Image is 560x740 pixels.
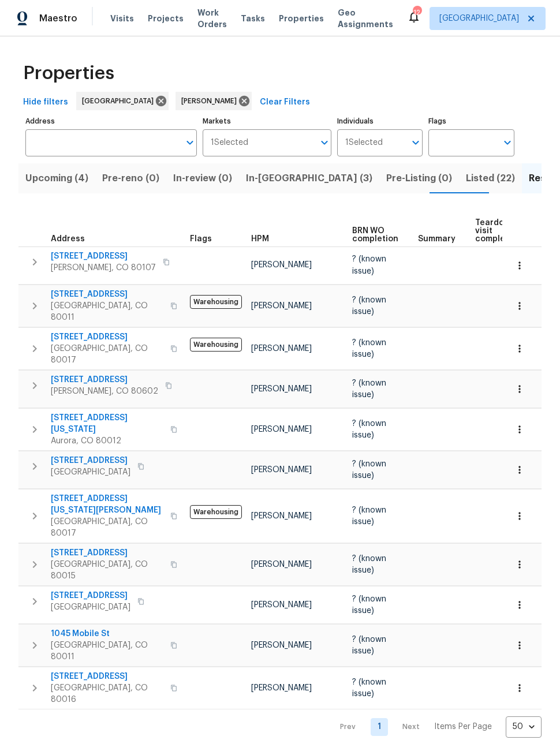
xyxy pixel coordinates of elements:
[51,262,156,274] span: [PERSON_NAME], CO 80107
[352,636,386,655] span: ? (known issue)
[352,678,386,698] span: ? (known issue)
[352,227,398,243] span: BRN WO completion
[352,339,386,358] span: ? (known issue)
[51,682,163,705] span: [GEOGRAPHIC_DATA], CO 80016
[51,300,163,323] span: [GEOGRAPHIC_DATA], CO 80011
[51,590,130,601] span: [STREET_ADDRESS]
[338,7,393,30] span: Geo Assignments
[51,374,158,386] span: [STREET_ADDRESS]
[102,170,159,186] span: Pre-reno (0)
[51,251,156,262] span: [STREET_ADDRESS]
[182,134,198,151] button: Open
[76,92,169,110] div: [GEOGRAPHIC_DATA]
[251,601,312,609] span: [PERSON_NAME]
[190,338,242,352] span: Warehousing
[418,235,456,243] span: Summary
[51,331,163,343] span: [STREET_ADDRESS]
[181,95,241,107] span: [PERSON_NAME]
[18,92,73,113] button: Hide filters
[51,516,163,539] span: [GEOGRAPHIC_DATA], CO 80017
[23,68,114,79] span: Properties
[25,118,197,125] label: Address
[51,671,163,682] span: [STREET_ADDRESS]
[190,295,242,309] span: Warehousing
[51,343,163,366] span: [GEOGRAPHIC_DATA], CO 80017
[251,302,312,310] span: [PERSON_NAME]
[51,386,158,397] span: [PERSON_NAME], CO 80602
[408,134,424,151] button: Open
[251,641,312,649] span: [PERSON_NAME]
[203,118,331,125] label: Markets
[23,95,68,110] span: Hide filters
[82,95,158,107] span: [GEOGRAPHIC_DATA]
[251,261,312,269] span: [PERSON_NAME]
[51,455,130,466] span: [STREET_ADDRESS]
[499,134,516,151] button: Open
[51,547,163,559] span: [STREET_ADDRESS]
[352,255,386,275] span: ? (known issue)
[190,235,212,243] span: Flags
[51,601,130,613] span: [GEOGRAPHIC_DATA]
[197,7,227,30] span: Work Orders
[428,118,514,125] label: Flags
[51,235,85,243] span: Address
[279,13,324,24] span: Properties
[51,559,163,582] span: [GEOGRAPHIC_DATA], CO 80015
[251,425,312,433] span: [PERSON_NAME]
[51,412,163,435] span: [STREET_ADDRESS][US_STATE]
[352,379,386,399] span: ? (known issue)
[475,219,516,243] span: Teardown visit complete
[255,92,315,113] button: Clear Filters
[251,512,312,520] span: [PERSON_NAME]
[51,640,163,663] span: [GEOGRAPHIC_DATA], CO 80011
[466,170,515,186] span: Listed (22)
[173,170,232,186] span: In-review (0)
[176,92,252,110] div: [PERSON_NAME]
[25,170,88,186] span: Upcoming (4)
[148,13,184,24] span: Projects
[371,718,388,736] a: Goto page 1
[352,595,386,615] span: ? (known issue)
[329,716,542,738] nav: Pagination Navigation
[251,345,312,353] span: [PERSON_NAME]
[251,684,312,692] span: [PERSON_NAME]
[51,628,163,640] span: 1045 Mobile St
[352,506,386,526] span: ? (known issue)
[51,466,130,478] span: [GEOGRAPHIC_DATA]
[316,134,333,151] button: Open
[39,13,77,24] span: Maestro
[439,13,519,24] span: [GEOGRAPHIC_DATA]
[251,560,312,569] span: [PERSON_NAME]
[190,505,242,519] span: Warehousing
[434,721,492,732] p: Items Per Page
[241,14,265,23] span: Tasks
[51,435,163,447] span: Aurora, CO 80012
[110,13,134,24] span: Visits
[251,385,312,393] span: [PERSON_NAME]
[51,289,163,300] span: [STREET_ADDRESS]
[413,7,421,18] div: 12
[352,296,386,316] span: ? (known issue)
[51,493,163,516] span: [STREET_ADDRESS][US_STATE][PERSON_NAME]
[251,235,269,243] span: HPM
[246,170,372,186] span: In-[GEOGRAPHIC_DATA] (3)
[352,420,386,439] span: ? (known issue)
[352,555,386,574] span: ? (known issue)
[345,138,383,148] span: 1 Selected
[352,460,386,480] span: ? (known issue)
[260,95,310,110] span: Clear Filters
[211,138,248,148] span: 1 Selected
[251,466,312,474] span: [PERSON_NAME]
[386,170,452,186] span: Pre-Listing (0)
[337,118,423,125] label: Individuals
